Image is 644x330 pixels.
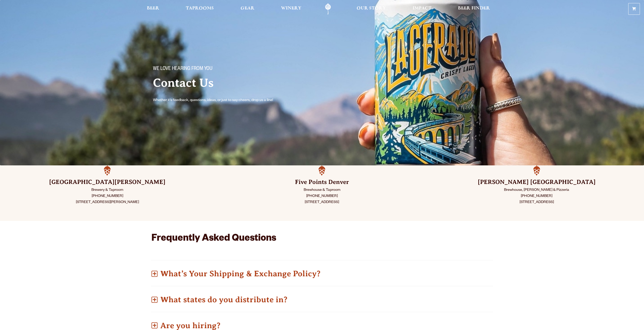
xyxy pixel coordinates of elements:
span: Taprooms [186,6,214,10]
h3: [PERSON_NAME] [GEOGRAPHIC_DATA] [442,178,631,186]
h2: Contact Us [153,77,312,89]
p: Brewhouse, [PERSON_NAME] & Pizzeria [PHONE_NUMBER] [STREET_ADDRESS] [442,187,631,206]
a: Gear [237,3,258,15]
a: Our Story [353,3,389,15]
p: What states do you distribute in? [151,291,493,309]
span: Our Story [357,6,386,10]
h3: Five Points Denver [227,178,416,186]
span: Beer Finder [458,6,490,10]
span: Impact [413,6,431,10]
h2: Frequently Asked Questions [151,234,420,245]
p: What’s Your Shipping & Exchange Policy? [151,265,493,283]
span: Beer [147,6,159,10]
p: Brewhouse & Taproom [PHONE_NUMBER] [STREET_ADDRESS] [227,187,416,206]
a: Beer Finder [455,3,493,15]
a: Odell Home [318,3,338,15]
a: Impact [409,3,435,15]
a: Taprooms [183,3,217,15]
h3: [GEOGRAPHIC_DATA][PERSON_NAME] [13,178,202,186]
span: Winery [281,6,301,10]
span: We love hearing from you [153,66,213,73]
p: Whether it’s feedback, questions, ideas, or just to say cheers, drop us a line! [153,97,283,104]
span: Gear [241,6,255,10]
a: Winery [278,3,305,15]
a: Beer [144,3,163,15]
p: Brewery & Taproom [PHONE_NUMBER] [STREET_ADDRESS][PERSON_NAME] [13,187,202,206]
